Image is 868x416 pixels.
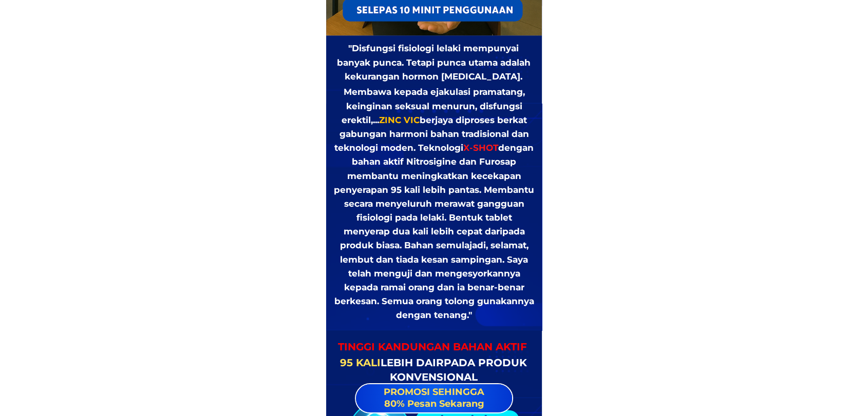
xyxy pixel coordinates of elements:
div: Membawa kepada ejakulasi pramatang, keinginan seksual menurun, disfungsi erektil,... berjaya dipr... [334,85,535,322]
span: PROMOSI SEHINGGA 80% Pesan Sekarang [384,386,484,409]
span: X-SHOT [463,143,498,153]
span: 95 KALI [340,356,381,369]
h3: LEBIH DAIRPADA PRODUK KONVENSIONAL [332,355,535,384]
span: ZINC VIC [379,115,420,125]
h3: TINGGI KANDUNGAN BAHAN AKTIF [323,340,541,354]
div: "Disfungsi fisiologi lelaki mempunyai banyak punca. Tetapi punca utama adalah kekurangan hormon [... [336,42,531,84]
